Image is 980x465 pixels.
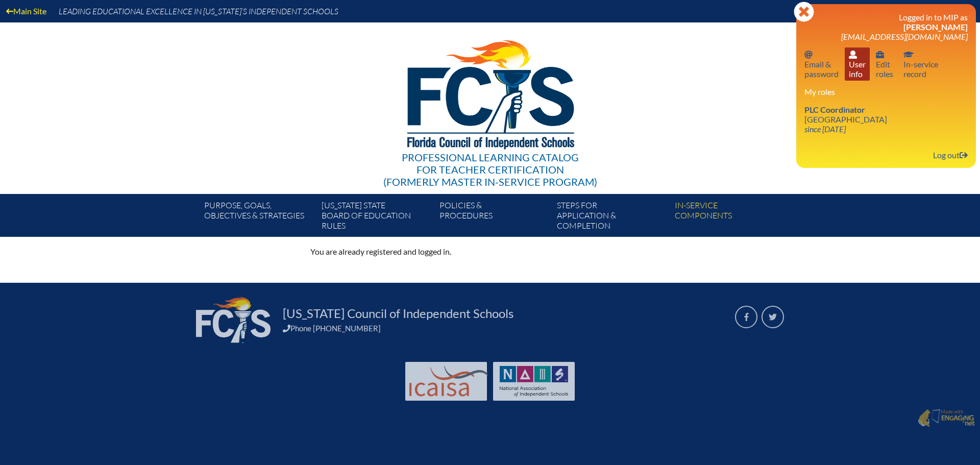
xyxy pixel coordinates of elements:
[804,51,813,59] svg: Email password
[671,198,788,237] a: In-servicecomponents
[500,366,568,397] img: NAIS Logo
[849,51,857,59] svg: User info
[903,22,968,32] span: [PERSON_NAME]
[435,198,553,237] a: Policies &Procedures
[2,4,51,18] a: Main Site
[409,366,488,397] img: Int'l Council Advancing Independent School Accreditation logo
[310,245,670,258] p: You are already registered and logged in.
[800,103,891,136] a: PLC Coordinator [GEOGRAPHIC_DATA] since [DATE]
[929,148,972,162] a: Log outLog out
[941,409,975,428] p: Made with
[279,305,518,322] a: [US_STATE] Council of Independent Schools
[845,47,870,81] a: User infoUserinfo
[416,163,564,176] span: for Teacher Certification
[200,198,317,237] a: Purpose, goals,objectives & strategies
[960,151,968,159] svg: Log out
[553,198,670,237] a: Steps forapplication & completion
[841,32,968,41] span: [EMAIL_ADDRESS][DOMAIN_NAME]
[196,297,271,343] img: FCIS_logo_white
[317,198,435,237] a: [US_STATE] StateBoard of Education rules
[876,51,884,59] svg: User info
[283,324,723,333] div: Phone [PHONE_NUMBER]
[804,124,846,134] i: since [DATE]
[899,47,942,81] a: In-service recordIn-servicerecord
[800,47,843,81] a: Email passwordEmail &password
[872,47,897,81] a: User infoEditroles
[804,105,865,114] span: PLC Coordinator
[903,51,914,59] svg: In-service record
[804,87,968,96] h3: My roles
[385,22,596,162] img: FCISlogo221.eps
[379,20,601,190] a: Professional Learning Catalog for Teacher Certification(formerly Master In-service Program)
[804,12,968,41] h3: Logged in to MIP as
[914,407,979,430] a: Made with
[941,414,975,427] img: Engaging - Bring it online
[794,2,814,22] svg: Close
[932,409,942,424] img: Engaging - Bring it online
[383,151,597,188] div: Professional Learning Catalog (formerly Master In-service Program)
[918,409,930,427] img: Engaging - Bring it online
